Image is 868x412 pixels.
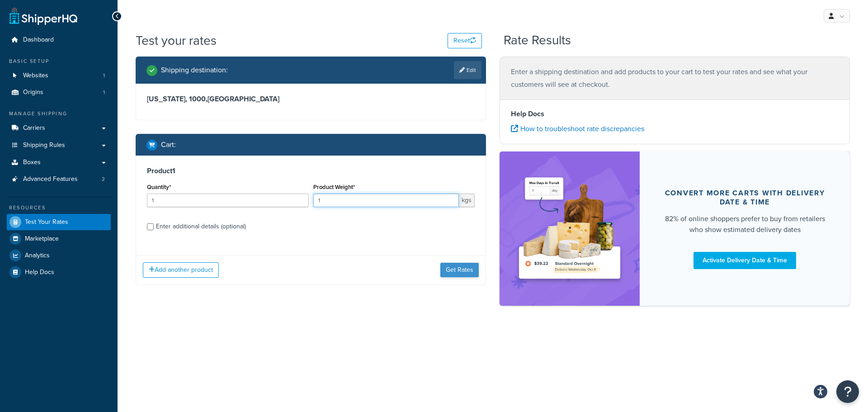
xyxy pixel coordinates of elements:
[23,159,41,166] span: Boxes
[103,72,105,80] span: 1
[7,231,111,247] a: Marketplace
[7,264,111,280] a: Help Docs
[25,252,50,260] span: Analytics
[25,235,59,243] span: Marketplace
[513,165,626,292] img: feature-image-ddt-36eae7f7280da8017bfb280eaccd9c446f90b1fe08728e4019434db127062ab4.png
[7,120,111,137] a: Carriers
[7,247,111,264] a: Analytics
[147,184,171,190] label: Quantity*
[7,32,111,48] a: Dashboard
[7,67,111,84] li: Websites
[459,194,475,207] span: kgs
[7,171,111,188] a: Advanced Features2
[7,214,111,230] a: Test Your Rates
[661,213,828,235] div: 82% of online shoppers prefer to buy from retailers who show estimated delivery dates
[103,89,105,96] span: 1
[313,184,355,190] label: Product Weight*
[511,123,644,134] a: How to troubleshoot rate discrepancies
[136,32,217,49] h1: Test your rates
[161,66,228,74] h2: Shipping destination :
[693,252,796,269] a: Activate Delivery Date & Time
[7,84,111,101] a: Origins1
[23,142,65,149] span: Shipping Rules
[23,124,45,132] span: Carriers
[147,166,475,175] h3: Product 1
[511,66,839,91] p: Enter a shipping destination and add products to your cart to test your rates and see what your c...
[25,218,68,226] span: Test Your Rates
[7,137,111,154] a: Shipping Rules
[504,33,571,47] h2: Rate Results
[454,61,481,79] a: Edit
[440,263,479,277] button: Get Rates
[7,67,111,84] a: Websites1
[156,220,246,233] div: Enter additional details (optional)
[102,175,105,183] span: 2
[661,189,828,207] div: Convert more carts with delivery date & time
[7,204,111,212] div: Resources
[25,269,54,276] span: Help Docs
[313,194,459,207] input: 0.00
[836,380,859,403] button: Open Resource Center
[23,89,43,96] span: Origins
[23,36,54,44] span: Dashboard
[448,33,482,48] button: Reset
[143,262,219,278] button: Add another product
[23,175,78,183] span: Advanced Features
[161,141,176,149] h2: Cart :
[147,194,309,207] input: 0.0
[511,109,839,119] h4: Help Docs
[147,223,154,230] input: Enter additional details (optional)
[7,110,111,118] div: Manage Shipping
[7,84,111,101] li: Origins
[7,171,111,188] li: Advanced Features
[7,57,111,65] div: Basic Setup
[23,72,48,80] span: Websites
[7,154,111,171] a: Boxes
[147,95,475,104] h3: [US_STATE], 1000 , [GEOGRAPHIC_DATA]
